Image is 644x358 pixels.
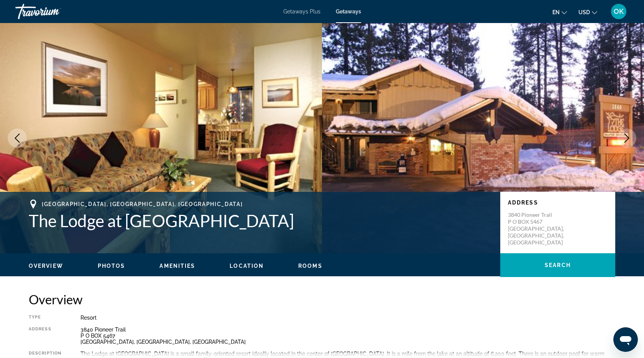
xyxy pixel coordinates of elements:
p: Address [508,200,608,206]
iframe: Button to launch messaging window [613,327,638,352]
span: Location [230,263,264,269]
button: User Menu [609,3,629,20]
span: USD [578,9,590,15]
span: Overview [29,263,63,269]
button: Previous image [8,129,27,148]
a: Getaways [336,8,361,15]
button: Rooms [298,262,322,269]
div: 3840 Pioneer Trail P O BOX 5467 [GEOGRAPHIC_DATA], [GEOGRAPHIC_DATA], [GEOGRAPHIC_DATA] [80,327,615,345]
button: Location [230,262,264,269]
span: Search [545,262,571,268]
p: 3840 Pioneer Trail P O BOX 5467 [GEOGRAPHIC_DATA], [GEOGRAPHIC_DATA], [GEOGRAPHIC_DATA] [508,211,569,246]
button: Amenities [159,262,195,269]
span: [GEOGRAPHIC_DATA], [GEOGRAPHIC_DATA], [GEOGRAPHIC_DATA] [42,201,243,207]
button: Search [500,253,615,277]
button: Photos [98,262,125,269]
h2: Overview [29,292,615,307]
div: Resort [80,315,615,321]
h1: The Lodge at [GEOGRAPHIC_DATA] [29,211,493,231]
button: Change language [552,7,567,18]
div: Address [29,327,61,345]
span: Amenities [159,263,195,269]
button: Next image [617,129,636,148]
a: Getaways Plus [283,8,320,15]
span: Rooms [298,263,322,269]
span: OK [614,8,624,15]
a: Travorium [15,2,92,21]
button: Change currency [578,7,597,18]
button: Overview [29,262,63,269]
div: Type [29,315,61,321]
span: Photos [98,263,125,269]
span: en [552,9,560,15]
